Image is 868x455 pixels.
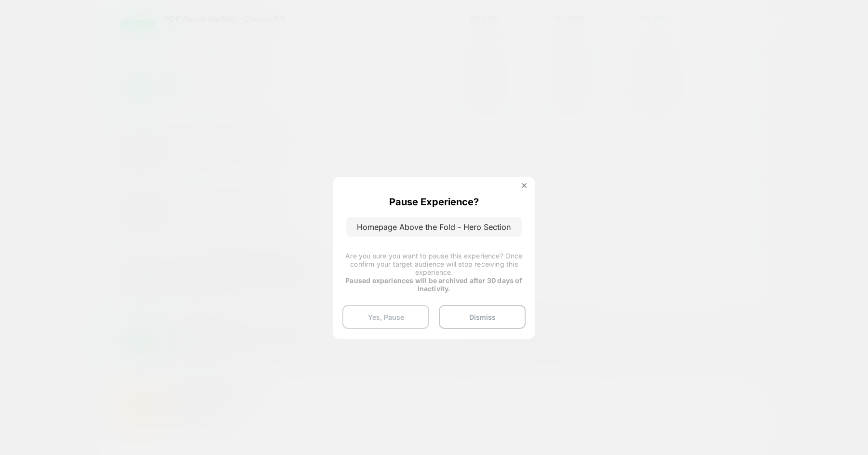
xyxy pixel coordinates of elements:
[389,196,479,208] p: Pause Experience?
[346,217,522,237] p: Homepage Above the Fold - Hero Section
[439,305,526,329] button: Dismiss
[345,252,522,276] span: Are you sure you want to pause this experience? Once confirm your target audience will stop recei...
[522,183,527,188] img: close
[345,276,522,293] strong: Paused experiences will be archived after 30 days of inactivity.
[342,305,429,329] button: Yes, Pause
